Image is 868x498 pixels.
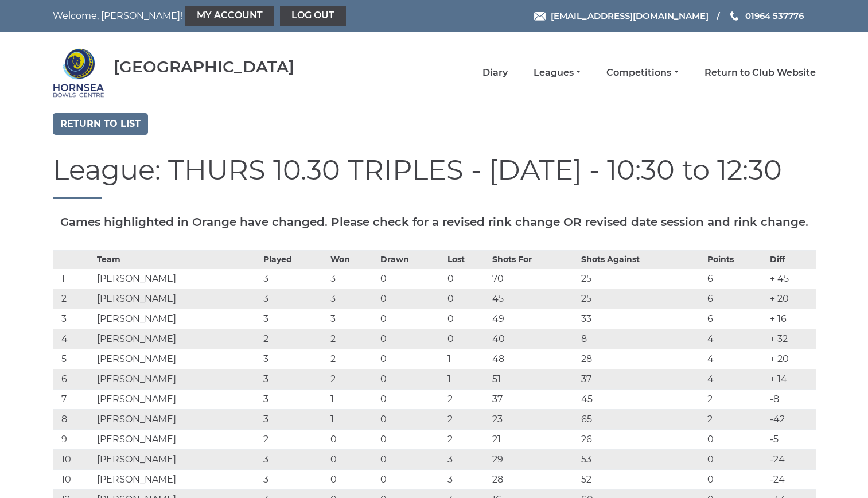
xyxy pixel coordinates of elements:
[377,449,445,469] td: 0
[445,309,489,329] td: 0
[260,369,328,389] td: 3
[489,269,578,289] td: 70
[578,309,704,329] td: 33
[260,329,328,349] td: 2
[489,429,578,449] td: 21
[489,309,578,329] td: 49
[704,269,768,289] td: 6
[94,309,260,329] td: [PERSON_NAME]
[489,329,578,349] td: 40
[767,329,815,349] td: + 32
[578,250,704,269] th: Shots Against
[704,469,768,489] td: 0
[704,67,816,79] a: Return to Club Website
[328,250,377,269] th: Won
[328,369,377,389] td: 2
[53,155,816,199] h1: League: THURS 10.30 TRIPLES - [DATE] - 10:30 to 12:30
[578,329,704,349] td: 8
[704,389,768,409] td: 2
[53,409,94,429] td: 8
[114,58,294,76] div: [GEOGRAPHIC_DATA]
[328,269,377,289] td: 3
[445,469,489,489] td: 3
[704,369,768,389] td: 4
[445,389,489,409] td: 2
[445,429,489,449] td: 2
[260,469,328,489] td: 3
[94,349,260,369] td: [PERSON_NAME]
[53,449,94,469] td: 10
[377,269,445,289] td: 0
[260,250,328,269] th: Played
[53,429,94,449] td: 9
[534,67,581,79] a: Leagues
[53,113,148,135] a: Return to list
[53,469,94,489] td: 10
[94,469,260,489] td: [PERSON_NAME]
[578,449,704,469] td: 53
[767,389,815,409] td: -8
[729,9,804,22] a: Phone us 01964 537776
[260,349,328,369] td: 3
[53,389,94,409] td: 7
[260,289,328,309] td: 3
[260,309,328,329] td: 3
[377,429,445,449] td: 0
[94,389,260,409] td: [PERSON_NAME]
[767,449,815,469] td: -24
[482,67,508,79] a: Diary
[489,289,578,309] td: 45
[578,389,704,409] td: 45
[328,409,377,429] td: 1
[53,349,94,369] td: 5
[53,269,94,289] td: 1
[377,469,445,489] td: 0
[377,389,445,409] td: 0
[489,409,578,429] td: 23
[445,289,489,309] td: 0
[534,9,709,22] a: Email [EMAIL_ADDRESS][DOMAIN_NAME]
[445,250,489,269] th: Lost
[767,309,815,329] td: + 16
[94,289,260,309] td: [PERSON_NAME]
[730,11,738,21] img: Phone us
[328,429,377,449] td: 0
[328,309,377,329] td: 3
[377,369,445,389] td: 0
[704,449,768,469] td: 0
[377,309,445,329] td: 0
[445,329,489,349] td: 0
[328,349,377,369] td: 2
[328,329,377,349] td: 2
[377,329,445,349] td: 0
[94,329,260,349] td: [PERSON_NAME]
[534,12,546,21] img: Email
[704,429,768,449] td: 0
[94,369,260,389] td: [PERSON_NAME]
[578,409,704,429] td: 65
[767,369,815,389] td: + 14
[704,309,768,329] td: 6
[260,429,328,449] td: 2
[767,289,815,309] td: + 20
[260,269,328,289] td: 3
[578,269,704,289] td: 25
[53,47,104,99] img: Hornsea Bowls Centre
[489,469,578,489] td: 28
[704,289,768,309] td: 6
[445,369,489,389] td: 1
[606,67,678,79] a: Competitions
[445,269,489,289] td: 0
[94,269,260,289] td: [PERSON_NAME]
[53,369,94,389] td: 6
[767,409,815,429] td: -42
[328,449,377,469] td: 0
[767,469,815,489] td: -24
[185,6,274,26] a: My Account
[53,289,94,309] td: 2
[53,329,94,349] td: 4
[53,309,94,329] td: 3
[445,449,489,469] td: 3
[489,250,578,269] th: Shots For
[704,250,768,269] th: Points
